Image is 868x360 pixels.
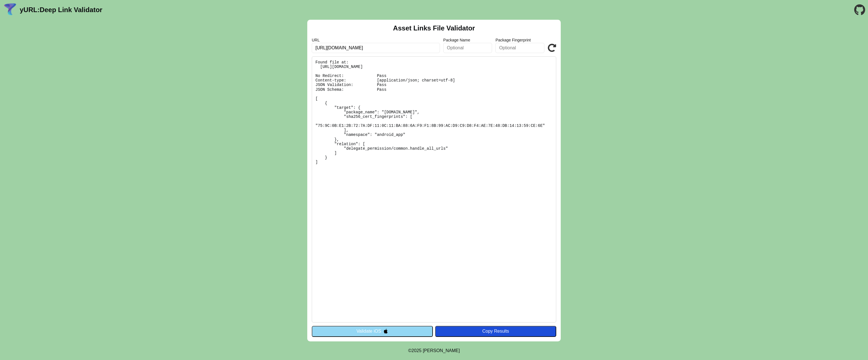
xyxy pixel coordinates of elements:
[312,326,433,337] button: Validate iOS
[20,6,102,14] a: yURL:Deep Link Validator
[423,348,460,353] a: Michael Ibragimchayev's Personal Site
[443,38,492,42] label: Package Name
[411,348,422,353] span: 2025
[495,38,544,42] label: Package Fingerprint
[393,24,475,32] h2: Asset Links File Validator
[438,329,553,334] div: Copy Results
[435,326,556,337] button: Copy Results
[383,329,388,334] img: appleIcon.svg
[408,341,460,360] footer: ©
[495,43,544,53] input: Optional
[312,43,440,53] input: Required
[312,38,440,42] label: URL
[3,3,17,17] img: yURL Logo
[312,56,556,323] pre: Found file at: [URL][DOMAIN_NAME] No Redirect: Pass Content-type: [application/json; charset=utf-...
[443,43,492,53] input: Optional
